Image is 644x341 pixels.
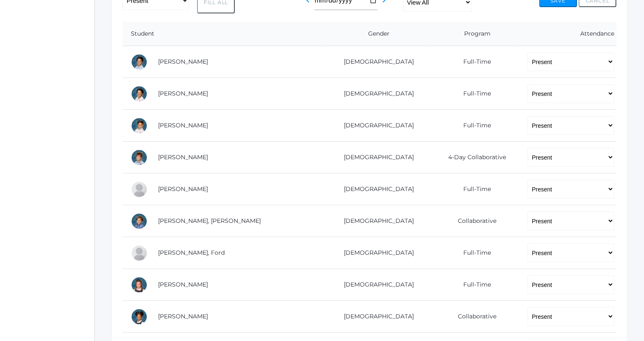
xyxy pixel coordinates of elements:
td: [DEMOGRAPHIC_DATA] [322,205,429,237]
td: [DEMOGRAPHIC_DATA] [322,269,429,301]
div: Chloé Noëlle Cope [131,181,148,198]
td: [DEMOGRAPHIC_DATA] [322,142,429,173]
div: Austen Crosby [131,213,148,230]
th: Program [429,22,519,46]
td: [DEMOGRAPHIC_DATA] [322,78,429,110]
div: Lyla Foster [131,276,148,293]
a: [PERSON_NAME] [158,281,208,288]
div: Obadiah Bradley [131,149,148,166]
a: [PERSON_NAME] [158,153,208,161]
td: Full-Time [429,173,519,205]
div: Crue Harris [131,308,148,325]
td: Collaborative [429,205,519,237]
td: Full-Time [429,110,519,142]
a: [PERSON_NAME], Ford [158,249,225,256]
th: Student [122,22,322,46]
td: Full-Time [429,46,519,78]
a: [PERSON_NAME], [PERSON_NAME] [158,217,261,225]
a: [PERSON_NAME] [158,121,208,129]
a: [PERSON_NAME] [158,185,208,193]
div: Owen Bernardez [131,117,148,134]
td: [DEMOGRAPHIC_DATA] [322,46,429,78]
div: Dominic Abrea [131,54,148,70]
th: Gender [322,22,429,46]
div: Ford Ferris [131,245,148,261]
td: Collaborative [429,301,519,333]
div: Grayson Abrea [131,85,148,102]
th: Attendance [519,22,616,46]
a: [PERSON_NAME] [158,313,208,320]
td: [DEMOGRAPHIC_DATA] [322,173,429,205]
a: [PERSON_NAME] [158,90,208,97]
td: [DEMOGRAPHIC_DATA] [322,301,429,333]
td: Full-Time [429,237,519,269]
td: [DEMOGRAPHIC_DATA] [322,237,429,269]
td: Full-Time [429,269,519,301]
a: [PERSON_NAME] [158,58,208,65]
td: [DEMOGRAPHIC_DATA] [322,110,429,142]
td: Full-Time [429,78,519,110]
td: 4-Day Collaborative [429,142,519,173]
